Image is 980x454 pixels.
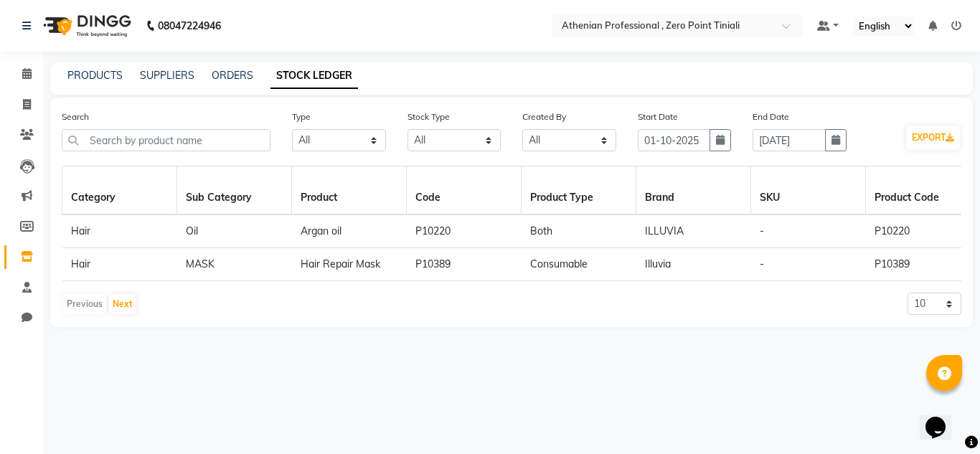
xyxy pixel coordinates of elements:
th: Brand [636,166,751,215]
th: Code [407,166,522,215]
th: Product [292,166,407,215]
input: Search by product name [62,129,270,151]
th: Product Type [522,166,636,215]
span: Argan oil [301,224,341,237]
a: STOCK LEDGER [270,63,358,89]
th: Category [62,166,177,215]
td: Hair [62,248,177,281]
a: ORDERS [212,69,253,82]
a: PRODUCTS [67,69,123,82]
td: Illuvia [636,248,751,281]
td: MASK [177,248,292,281]
td: - [751,214,866,248]
button: EXPORT [906,126,960,150]
button: Next [109,294,136,314]
td: - [751,248,866,281]
td: Consumable [522,248,636,281]
label: Created By [522,110,566,123]
a: SUPPLIERS [140,69,194,82]
td: P10220 [407,214,522,248]
td: Both [522,214,636,248]
img: logo [37,6,135,46]
td: Hair [62,214,177,248]
b: 08047224946 [158,6,221,46]
span: Hair Repair Mask [301,257,380,270]
label: Type [292,110,311,123]
td: Oil [177,214,292,248]
iframe: chat widget [920,397,966,440]
th: Sub Category [177,166,292,215]
label: Search [62,110,89,123]
label: End Date [753,110,789,123]
td: ILLUVIA [636,214,751,248]
label: Stock Type [407,110,450,123]
td: P10389 [407,248,522,281]
th: SKU [751,166,866,215]
label: Start Date [638,110,678,123]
